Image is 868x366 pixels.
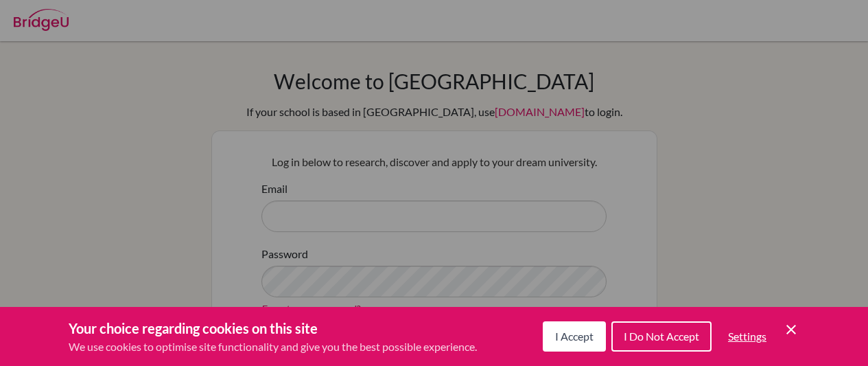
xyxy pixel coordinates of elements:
[555,330,594,343] span: I Accept
[783,321,799,338] button: Save and close
[69,339,477,355] p: We use cookies to optimise site functionality and give you the best possible experience.
[624,330,699,343] span: I Do Not Accept
[69,318,477,339] h3: Your choice regarding cookies on this site
[611,321,712,352] button: I Do Not Accept
[717,323,777,350] button: Settings
[728,330,766,343] span: Settings
[543,321,606,352] button: I Accept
